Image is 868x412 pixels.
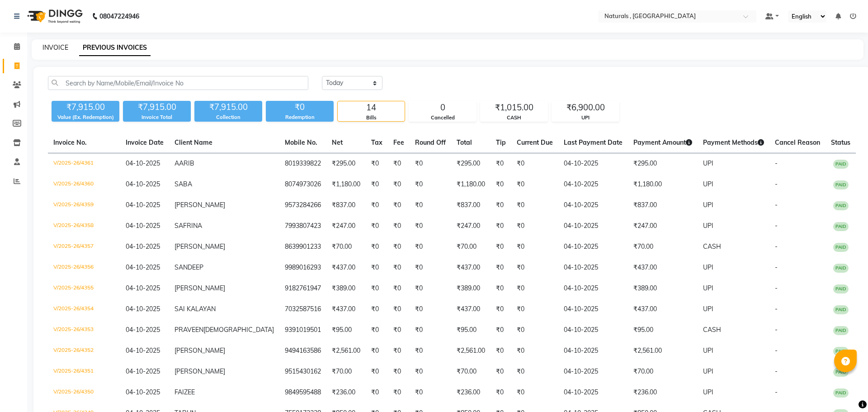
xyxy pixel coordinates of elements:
[366,341,388,361] td: ₹0
[451,278,491,299] td: ₹389.00
[409,101,476,114] div: 0
[775,242,778,251] span: -
[203,326,274,334] span: [DEMOGRAPHIC_DATA]
[388,341,410,361] td: ₹0
[366,278,388,299] td: ₹0
[48,320,120,341] td: V/2025-26/4353
[451,320,491,341] td: ₹95.00
[326,153,366,175] td: ₹295.00
[511,237,558,257] td: ₹0
[279,195,326,216] td: 9573284266
[279,174,326,195] td: 8074973026
[833,368,849,377] span: PAID
[53,138,87,147] span: Invoice No.
[410,320,451,341] td: ₹0
[338,114,405,122] div: Bills
[175,180,192,188] span: SABA
[517,138,553,147] span: Current Due
[775,159,778,167] span: -
[48,278,120,299] td: V/2025-26/4355
[628,382,698,403] td: ₹236.00
[388,237,410,257] td: ₹0
[279,278,326,299] td: 9182761947
[775,305,778,313] span: -
[703,242,721,251] span: CASH
[326,320,366,341] td: ₹95.00
[388,257,410,278] td: ₹0
[388,216,410,237] td: ₹0
[393,138,404,147] span: Fee
[326,257,366,278] td: ₹437.00
[558,320,628,341] td: 04-10-2025
[491,278,511,299] td: ₹0
[628,278,698,299] td: ₹389.00
[415,138,446,147] span: Round Off
[52,114,119,121] div: Value (Ex. Redemption)
[410,153,451,175] td: ₹0
[451,216,491,237] td: ₹247.00
[48,174,120,195] td: V/2025-26/4360
[703,284,713,292] span: UPI
[628,153,698,175] td: ₹295.00
[126,305,160,313] span: 04-10-2025
[410,382,451,403] td: ₹0
[326,216,366,237] td: ₹247.00
[410,257,451,278] td: ₹0
[628,216,698,237] td: ₹247.00
[410,278,451,299] td: ₹0
[558,237,628,257] td: 04-10-2025
[326,237,366,257] td: ₹70.00
[451,361,491,382] td: ₹70.00
[194,101,262,114] div: ₹7,915.00
[99,4,139,29] b: 08047224946
[833,243,849,252] span: PAID
[175,159,194,167] span: AARIB
[326,174,366,195] td: ₹1,180.00
[388,174,410,195] td: ₹0
[511,382,558,403] td: ₹0
[366,299,388,320] td: ₹0
[491,174,511,195] td: ₹0
[628,174,698,195] td: ₹1,180.00
[511,174,558,195] td: ₹0
[279,237,326,257] td: 8639901233
[79,40,151,56] a: PREVIOUS INVOICES
[388,361,410,382] td: ₹0
[279,216,326,237] td: 7993807423
[388,153,410,175] td: ₹0
[332,138,343,147] span: Net
[175,201,225,209] span: [PERSON_NAME]
[410,216,451,237] td: ₹0
[451,195,491,216] td: ₹837.00
[175,346,225,355] span: [PERSON_NAME]
[558,257,628,278] td: 04-10-2025
[326,195,366,216] td: ₹837.00
[552,114,619,122] div: UPI
[175,263,203,271] span: SANDEEP
[775,180,778,188] span: -
[326,361,366,382] td: ₹70.00
[451,299,491,320] td: ₹437.00
[558,153,628,175] td: 04-10-2025
[511,341,558,361] td: ₹0
[775,346,778,355] span: -
[833,284,849,294] span: PAID
[511,278,558,299] td: ₹0
[558,382,628,403] td: 04-10-2025
[833,180,849,189] span: PAID
[126,367,160,375] span: 04-10-2025
[703,138,764,147] span: Payment Methods
[481,114,547,122] div: CASH
[175,284,225,292] span: [PERSON_NAME]
[633,138,692,147] span: Payment Amount
[491,382,511,403] td: ₹0
[126,263,160,271] span: 04-10-2025
[52,101,119,114] div: ₹7,915.00
[775,326,778,334] span: -
[491,153,511,175] td: ₹0
[451,237,491,257] td: ₹70.00
[491,216,511,237] td: ₹0
[451,174,491,195] td: ₹1,180.00
[628,299,698,320] td: ₹437.00
[628,257,698,278] td: ₹437.00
